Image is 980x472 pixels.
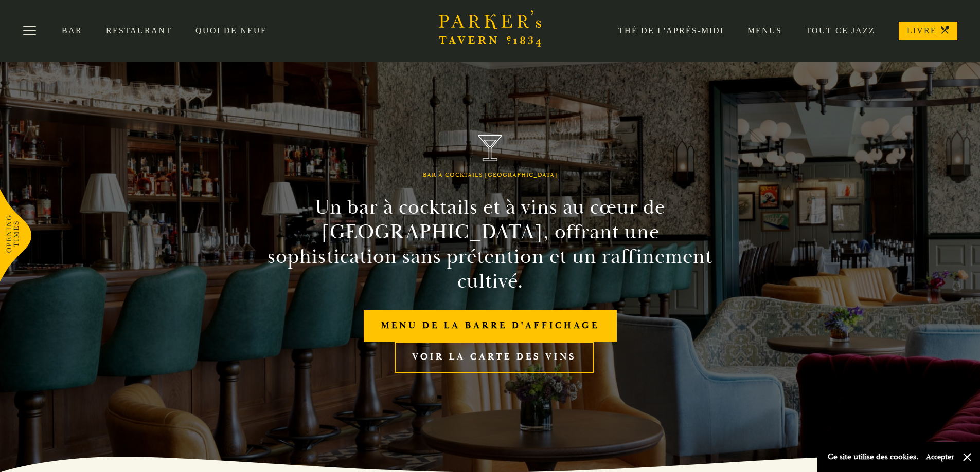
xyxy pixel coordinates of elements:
[962,452,972,462] button: Fermer et accepter
[395,342,594,373] a: Voir la carte des vins
[381,319,599,331] font: Menu de la barre d'affichage
[268,195,712,294] font: Un bar à cocktails et à vins au cœur de [GEOGRAPHIC_DATA], offrant une sophistication sans préten...
[478,135,503,161] img: Parker's Tavern Brasserie Cambridge
[364,310,617,342] a: Menu de la barre d'affichage
[828,451,918,462] font: Ce site utilise des cookies.
[412,351,576,363] font: Voir la carte des vins
[423,171,558,179] font: Bar à cocktails [GEOGRAPHIC_DATA]
[926,452,954,462] button: Accepter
